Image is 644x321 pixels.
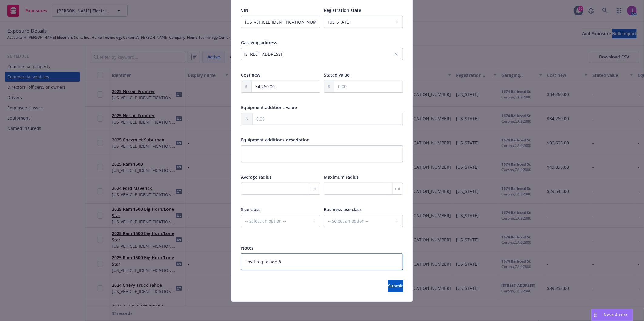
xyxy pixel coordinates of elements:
span: Garaging address [241,40,277,45]
input: 0.00 [252,81,320,92]
span: Notes [241,245,253,251]
div: [STREET_ADDRESS] [244,51,394,57]
span: Business use class [324,207,362,212]
span: mi [312,185,317,192]
span: Equipment additions description [241,137,310,143]
span: Average radius [241,174,272,180]
input: 0.00 [253,113,403,125]
span: Equipment additions value [241,104,297,110]
span: mi [395,185,400,192]
div: Drag to move [592,309,599,321]
span: Submit [388,283,403,289]
span: Size class [241,207,260,212]
span: Cost new [241,72,260,78]
button: Submit [388,280,403,292]
input: 0.00 [334,81,403,92]
span: Registration state [324,7,361,13]
span: Nova Assist [604,312,628,317]
button: [STREET_ADDRESS] [241,48,403,60]
span: Maximum radius [324,174,359,180]
span: VIN [241,7,248,13]
textarea: Insd req to add 8 [241,253,403,270]
span: Stated value [324,72,350,78]
button: Nova Assist [591,309,633,321]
